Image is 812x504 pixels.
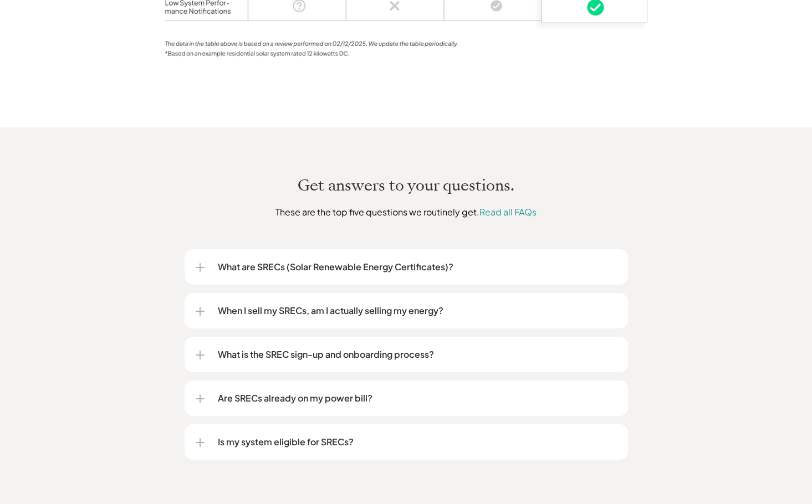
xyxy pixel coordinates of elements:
h2: Get answers to your questions. [90,175,722,196]
p: When I sell my SRECs, am I actually selling my energy? [218,304,617,317]
p: Are SRECs already on my power bill? [218,392,617,405]
a: Read all FAQs [479,206,537,218]
p: What is the SREC sign-up and onboarding process? [218,348,617,361]
p: Is my system eligible for SRECs? [218,435,617,449]
p: These are the top five questions we routinely get. [201,205,611,219]
p: What are SRECs (Solar Renewable Energy Certificates)? [218,260,617,274]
